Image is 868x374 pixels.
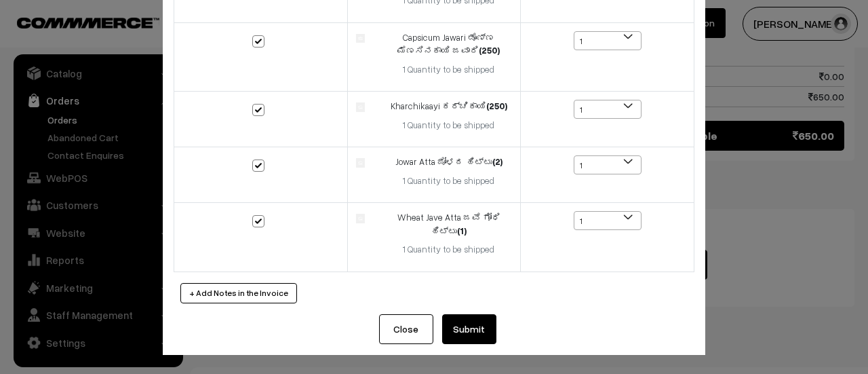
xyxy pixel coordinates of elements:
[492,156,502,167] strong: (2)
[574,155,642,174] span: 1
[442,314,496,344] button: Submit
[574,211,642,230] span: 1
[574,100,642,119] span: 1
[479,45,500,56] strong: (250)
[385,155,512,169] div: Jowar Atta ಜೋಳದ ಹಿಟ್ಟು
[574,100,641,119] span: 1
[385,100,512,113] div: Kharchikaayi ಕರ್ಚಿಕಾಯಿ
[385,211,512,238] div: Wheat Jave Atta ಜವೆ ಗೋಧಿ ಹಿಟ್ಟು
[385,243,512,257] div: 1 Quantity to be shipped
[385,174,512,188] div: 1 Quantity to be shipped
[457,225,467,236] strong: (1)
[574,31,642,50] span: 1
[180,283,297,303] button: + Add Notes in the Invoice
[574,32,641,51] span: 1
[385,31,512,58] div: Capsicum Jawari ಡೊಣ್ಣ ಮೆಣಸಿನಕಾಯಿ ಜವಾರಿ
[385,63,512,77] div: 1 Quantity to be shipped
[356,34,365,43] img: product.jpg
[379,314,433,344] button: Close
[385,119,512,132] div: 1 Quantity to be shipped
[574,156,641,175] span: 1
[486,100,507,111] strong: (250)
[356,102,365,111] img: product.jpg
[356,214,365,223] img: product.jpg
[356,158,365,167] img: product.jpg
[574,212,641,231] span: 1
